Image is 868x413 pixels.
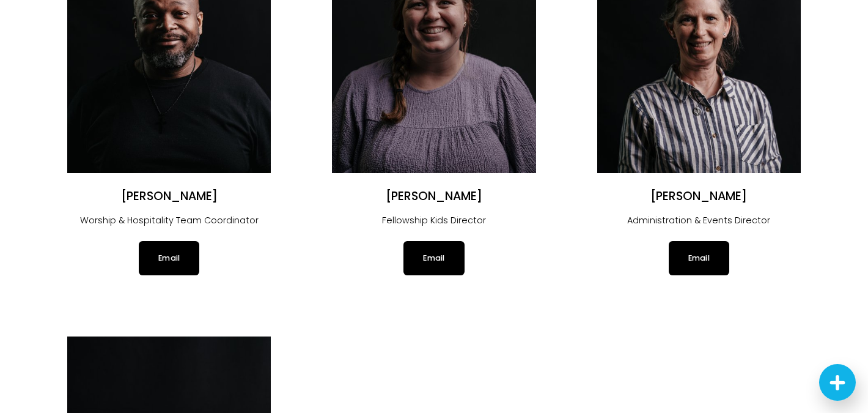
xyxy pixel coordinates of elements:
[332,189,535,204] h2: [PERSON_NAME]
[597,189,801,204] h2: [PERSON_NAME]
[67,189,271,204] h2: [PERSON_NAME]
[669,241,729,275] a: Email
[332,213,535,229] p: Fellowship Kids Director
[139,241,199,275] a: Email
[403,241,464,275] a: Email
[67,213,271,229] p: Worship & Hospitality Team Coordinator
[597,213,801,229] p: Administration & Events Director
